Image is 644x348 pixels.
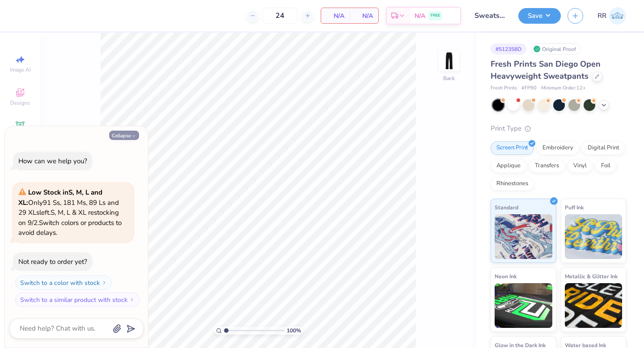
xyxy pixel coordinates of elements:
[491,85,517,92] span: Fresh Prints
[102,280,107,285] img: Switch to a color with stock
[491,177,534,191] div: Rhinestones
[595,159,616,173] div: Foil
[15,276,112,290] button: Switch to a color with stock
[10,66,31,73] span: Image AI
[10,99,30,106] span: Designs
[431,13,440,19] span: FREE
[541,85,586,92] span: Minimum Order: 12 +
[491,59,601,81] span: Fresh Prints San Diego Open Heavyweight Sweatpants
[609,7,626,25] img: Rigil Kent Ricardo
[355,11,373,21] span: N/A
[18,257,87,266] div: Not ready to order yet?
[582,141,625,155] div: Digital Print
[18,157,87,166] div: How can we help you?
[565,203,584,212] span: Puff Ink
[443,74,455,82] div: Back
[18,188,102,207] strong: Low Stock in S, M, L and XL :
[491,159,526,173] div: Applique
[495,272,517,281] span: Neon Ink
[326,11,344,21] span: N/A
[495,203,518,212] span: Standard
[565,214,623,259] img: Puff Ink
[537,141,579,155] div: Embroidery
[597,11,606,21] span: RR
[491,123,626,134] div: Print Type
[568,159,593,173] div: Vinyl
[491,141,534,155] div: Screen Print
[129,297,135,302] img: Switch to a similar product with stock
[565,272,618,281] span: Metallic & Glitter Ink
[529,159,565,173] div: Transfers
[440,52,458,70] img: Back
[531,43,581,55] div: Original Proof
[518,8,561,24] button: Save
[521,85,537,92] span: # FP90
[597,7,626,25] a: RR
[491,43,526,55] div: # 512358D
[15,293,140,307] button: Switch to a similar product with stock
[263,8,297,24] input: – –
[495,214,552,259] img: Standard
[495,283,552,328] img: Neon Ink
[415,11,425,21] span: N/A
[18,188,122,237] span: Only 91 Ss, 181 Ms, 89 Ls and 29 XLs left. S, M, L & XL restocking on 9/2. Switch colors or produ...
[468,7,512,25] input: Untitled Design
[565,283,623,328] img: Metallic & Glitter Ink
[287,327,301,335] span: 100 %
[109,131,139,140] button: Collapse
